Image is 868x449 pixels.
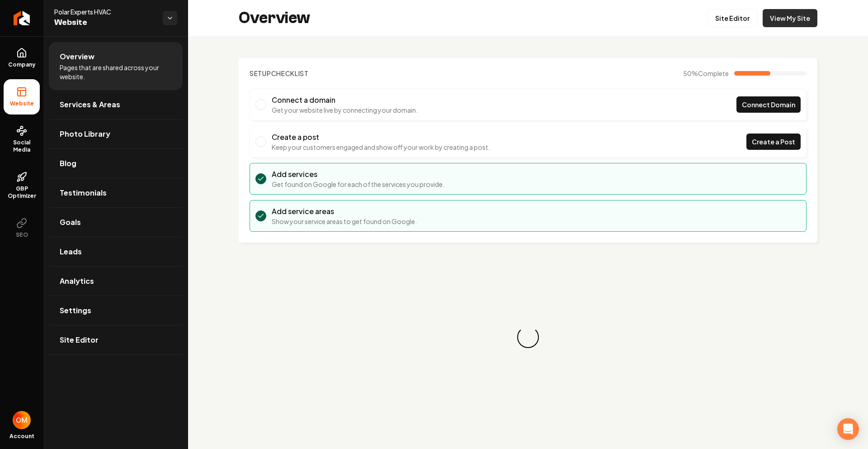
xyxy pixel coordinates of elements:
[708,9,757,27] a: Site Editor
[250,69,271,77] span: Setup
[60,305,91,316] span: Settings
[13,411,31,429] img: Omar Molai
[49,178,183,207] a: Testimonials
[683,69,729,78] span: 50 %
[54,7,156,16] span: Polar Experts HVAC
[49,90,183,119] a: Services & Areas
[5,61,39,68] span: Company
[13,411,31,429] button: Open user button
[60,187,107,198] span: Testimonials
[60,334,99,345] span: Site Editor
[49,208,183,237] a: Goals
[4,40,40,76] a: Company
[837,418,859,440] div: Open Intercom Messenger
[14,11,30,25] img: Rebolt Logo
[272,169,444,180] h3: Add services
[752,137,795,147] span: Create a Post
[272,180,444,189] p: Get found on Google for each of the services you provide.
[250,69,309,78] h2: Checklist
[49,296,183,325] a: Settings
[49,149,183,178] a: Blog
[272,206,417,217] h3: Add service areas
[272,132,490,143] h3: Create a post
[60,51,94,62] span: Overview
[4,118,40,161] a: Social Media
[49,119,183,148] a: Photo Library
[4,164,40,207] a: GBP Optimizer
[513,322,543,353] div: Loading
[272,217,417,226] p: Show your service areas to get found on Google.
[272,105,418,115] p: Get your website live by connecting your domain.
[272,95,418,105] h3: Connect a domain
[60,63,172,81] span: Pages that are shared across your website.
[49,267,183,296] a: Analytics
[12,231,32,239] span: SEO
[239,9,310,27] h2: Overview
[272,143,490,152] p: Keep your customers engaged and show off your work by creating a post.
[49,237,183,266] a: Leads
[698,69,729,77] span: Complete
[736,96,801,113] a: Connect Domain
[742,100,795,110] span: Connect Domain
[60,276,94,287] span: Analytics
[60,217,81,228] span: Goals
[49,325,183,354] a: Site Editor
[4,139,40,153] span: Social Media
[4,210,40,246] button: SEO
[60,158,76,169] span: Blog
[60,99,120,110] span: Services & Areas
[60,129,110,139] span: Photo Library
[763,9,817,27] a: View My Site
[60,246,82,257] span: Leads
[6,100,38,107] span: Website
[9,433,34,440] span: Account
[54,16,156,29] span: Website
[746,134,801,150] a: Create a Post
[4,185,40,200] span: GBP Optimizer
